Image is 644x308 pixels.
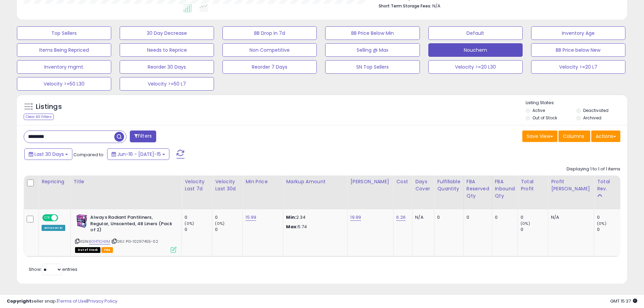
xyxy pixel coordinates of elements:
small: (0%) [185,221,194,226]
div: Repricing [42,178,68,185]
div: 0 [495,214,513,220]
button: Default [428,26,523,40]
div: N/A [551,214,589,220]
div: Profit [PERSON_NAME] [551,178,591,192]
button: Jun-16 - [DATE]-15 [107,148,169,160]
button: Inventory Age [531,26,625,40]
div: 0 [467,214,487,220]
div: Days Cover [415,178,431,192]
button: Filters [130,131,156,142]
button: Last 30 Days [24,148,72,160]
button: Top Sellers [17,26,111,40]
button: Reorder 7 Days [222,60,317,74]
div: seller snap | | [7,298,117,305]
span: Columns [563,133,584,140]
label: Out of Stock [532,115,557,121]
small: (0%) [521,221,530,226]
span: N/A [432,3,440,9]
button: Actions [591,131,620,142]
button: BB Drop in 7d [222,26,317,40]
div: [PERSON_NAME] [350,178,390,185]
a: Terms of Use [58,298,87,304]
label: Deactivated [583,108,609,113]
div: Velocity Last 30d [215,178,240,192]
p: Listing States: [526,100,627,106]
div: Min Price [245,178,280,185]
label: Archived [583,115,601,121]
span: ON [43,215,51,221]
span: FBA [101,247,113,253]
div: 0 [215,227,242,233]
strong: Max: [286,223,298,230]
div: 0 [521,227,548,233]
div: 0 [521,214,548,220]
button: BB Price Below Min [325,26,420,40]
a: 6.26 [396,214,406,221]
span: Jun-16 - [DATE]-15 [117,151,161,158]
button: Velocity >=20 L7 [531,60,625,74]
span: | SKU: PG-10297455-02 [111,239,158,244]
a: B014TIO4XM [89,239,110,244]
strong: Min: [286,214,296,220]
div: 0 [185,214,212,220]
button: Save View [522,131,557,142]
div: 0 [597,227,624,233]
button: Velocity >=50 L30 [17,77,111,91]
div: FBA Reserved Qty [467,178,489,199]
div: 0 [215,214,242,220]
div: Fulfillable Quantity [437,178,460,192]
button: Inventory mgmt. [17,60,111,74]
button: 30 Day Decrease [120,26,214,40]
div: Total Rev. [597,178,622,192]
span: Compared to: [73,151,104,158]
button: Non Competitive [222,43,317,57]
strong: Copyright [7,298,31,304]
a: 15.99 [245,214,256,221]
small: (0%) [597,221,606,226]
small: (0%) [215,221,224,226]
button: Columns [558,131,590,142]
b: Short Term Storage Fees: [379,3,431,9]
div: FBA inbound Qty [495,178,515,199]
a: 19.99 [350,214,361,221]
span: All listings that are currently out of stock and unavailable for purchase on Amazon [75,247,100,253]
label: Active [532,108,545,113]
b: Always Radiant Pantiliners, Regular, Unscented, 48 Liners (Pack of 2) [90,214,172,235]
span: Last 30 Days [34,151,64,158]
h5: Listings [36,102,62,112]
span: OFF [57,215,68,221]
button: Velocity >=50 L7 [120,77,214,91]
img: 610ZSR37OjL._SL40_.jpg [75,214,89,228]
div: Velocity Last 7d [185,178,209,192]
div: Title [73,178,179,185]
div: ASIN: [75,214,176,252]
button: Nouchem [428,43,523,57]
span: 2025-08-15 15:37 GMT [610,298,637,304]
div: 0 [437,214,458,220]
p: 2.34 [286,214,342,220]
button: Velocity >=20 L30 [428,60,523,74]
div: Cost [396,178,409,185]
span: Show: entries [29,266,77,273]
button: Selling @ Max [325,43,420,57]
button: BB Price below New [531,43,625,57]
div: 0 [597,214,624,220]
button: Items Being Repriced [17,43,111,57]
div: 0 [185,227,212,233]
div: Total Profit [521,178,545,192]
button: Reorder 30 Days [120,60,214,74]
div: Amazon AI [42,225,65,231]
p: 5.74 [286,224,342,230]
div: Displaying 1 to 1 of 1 items [567,166,620,172]
button: SN Top Sellers [325,60,420,74]
div: Markup Amount [286,178,344,185]
button: Needs to Reprice [120,43,214,57]
div: Clear All Filters [24,114,54,120]
a: Privacy Policy [88,298,117,304]
div: N/A [415,214,429,220]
